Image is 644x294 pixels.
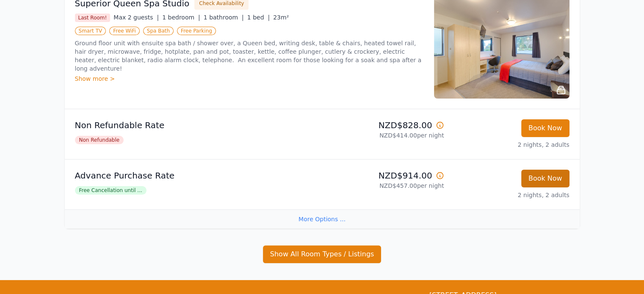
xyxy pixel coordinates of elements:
span: Free Cancellation until ... [75,186,146,195]
span: 1 bedroom | [162,14,200,21]
span: Free Parking [177,27,216,35]
span: 1 bathroom | [204,14,244,21]
p: NZD$414.00 per night [326,131,444,140]
span: Free WiFi [109,27,140,35]
p: NZD$914.00 [326,170,444,181]
span: Smart TV [75,27,106,35]
span: 1 bed | [247,14,270,21]
p: 2 nights, 2 adults [451,140,569,149]
button: Book Now [521,170,569,187]
p: Ground floor unit with ensuite spa bath / shower over, a Queen bed, writing desk, table & chairs,... [75,39,424,73]
p: Non Refundable Rate [75,119,319,131]
span: Non Refundable [75,136,124,144]
span: Max 2 guests | [113,14,159,21]
span: 23m² [273,14,289,21]
p: Advance Purchase Rate [75,170,319,181]
span: Spa Bath [143,27,174,35]
p: NZD$457.00 per night [326,181,444,190]
p: 2 nights, 2 adults [451,191,569,199]
button: Show All Room Types / Listings [263,245,381,263]
p: NZD$828.00 [326,119,444,131]
button: Book Now [521,119,569,137]
div: Show more > [75,74,424,83]
div: More Options ... [65,209,580,228]
span: Last Room! [75,14,111,22]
